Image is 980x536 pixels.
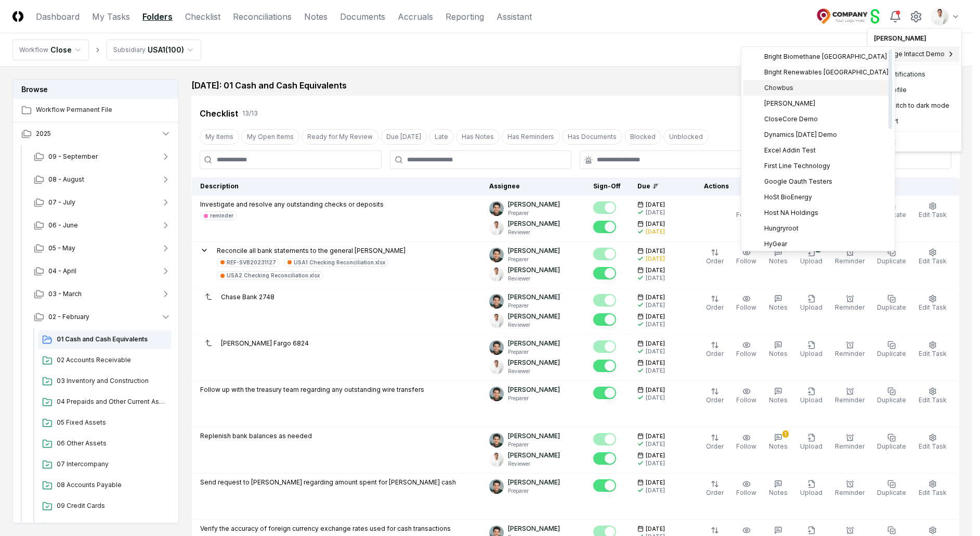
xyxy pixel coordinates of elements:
div: Switch to dark mode [870,98,959,113]
span: Hungryroot [764,224,799,233]
div: Logout [870,134,959,149]
div: [PERSON_NAME] [870,31,959,46]
a: Profile [870,82,959,98]
span: [PERSON_NAME] [764,99,815,108]
span: CloseCore Demo [764,114,818,124]
a: Notifications [870,67,959,82]
span: Sage Intacct Demo [886,49,945,59]
span: Host NA Holdings [764,208,818,218]
span: Chowbus [764,83,793,93]
span: Bright Renewables [GEOGRAPHIC_DATA] [764,68,888,77]
span: Excel Addin Test [764,146,816,155]
span: Google Oauth Testers [764,177,832,186]
span: Bright Biomethane [GEOGRAPHIC_DATA] [764,52,887,61]
span: Dynamics [DATE] Demo [764,130,837,139]
div: Support [870,113,959,129]
span: First Line Technology [764,161,830,171]
span: HoSt BioEnergy [764,193,812,202]
span: HyGear [764,239,787,249]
